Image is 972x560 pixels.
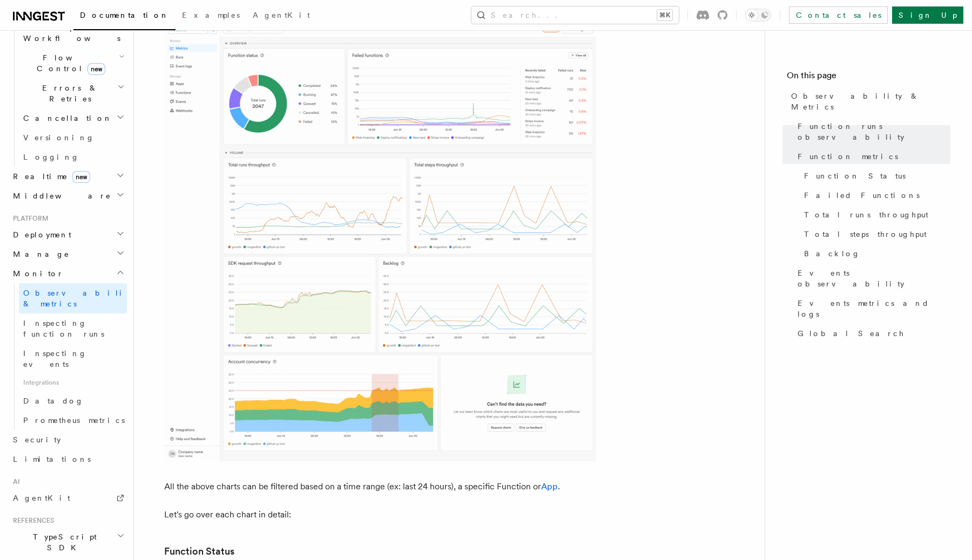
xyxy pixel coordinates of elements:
[13,455,91,463] span: Limitations
[19,52,119,74] span: Flow Control
[787,86,950,117] a: Observability & Metrics
[73,3,175,30] a: Documentation
[23,133,94,142] span: Versioning
[800,244,950,263] a: Backlog
[793,117,950,147] a: Function runs observability
[19,113,112,124] span: Cancellation
[80,11,169,19] span: Documentation
[23,319,104,338] span: Inspecting function runs
[798,298,950,319] span: Events metrics and logs
[19,374,127,391] span: Integrations
[793,147,950,166] a: Function metrics
[9,190,111,201] span: Middleware
[19,313,127,344] a: Inspecting function runs
[9,449,127,469] a: Limitations
[9,283,127,430] div: Monitor
[798,151,898,162] span: Function metrics
[9,214,49,223] span: Platform
[793,293,950,324] a: Events metrics and logs
[19,78,127,108] button: Errors & Retries
[72,171,90,183] span: new
[9,264,127,283] button: Monitor
[804,190,920,201] span: Failed Functions
[253,11,310,19] span: AgentKit
[804,229,927,240] span: Total steps throughput
[9,225,127,244] button: Deployment
[13,435,61,444] span: Security
[164,544,234,559] a: Function Status
[9,488,127,508] a: AgentKit
[246,3,316,29] a: AgentKit
[19,48,127,78] button: Flow Controlnew
[23,397,84,405] span: Datadog
[19,108,127,128] button: Cancellation
[19,283,127,313] a: Observability & metrics
[800,186,950,205] a: Failed Functions
[804,248,860,259] span: Backlog
[787,69,950,86] h4: On this page
[19,344,127,374] a: Inspecting events
[800,205,950,224] a: Total runs throughput
[19,22,120,44] span: Steps & Workflows
[9,527,127,557] button: TypeScript SDK
[798,268,950,289] span: Events observability
[164,507,596,522] p: Let's go over each chart in detail:
[798,121,950,142] span: Function runs observability
[800,166,950,186] a: Function Status
[9,244,127,264] button: Manage
[164,479,596,494] p: All the above charts can be filtered based on a time range (ex: last 24 hours), a specific Functi...
[9,167,127,186] button: Realtimenew
[19,83,117,104] span: Errors & Retries
[804,170,906,181] span: Function Status
[175,3,246,29] a: Examples
[791,91,950,112] span: Observability & Metrics
[19,411,127,430] a: Prometheus metrics
[182,11,240,19] span: Examples
[23,153,79,161] span: Logging
[9,186,127,206] button: Middleware
[804,209,928,220] span: Total runs throughput
[87,63,105,75] span: new
[23,349,87,368] span: Inspecting events
[9,477,20,486] span: AI
[19,18,127,48] button: Steps & Workflows
[13,494,70,502] span: AgentKit
[793,263,950,293] a: Events observability
[793,324,950,343] a: Global Search
[471,6,679,24] button: Search...⌘K
[9,249,70,259] span: Manage
[9,531,117,553] span: TypeScript SDK
[800,224,950,244] a: Total steps throughput
[23,289,134,308] span: Observability & metrics
[23,416,125,425] span: Prometheus metrics
[164,9,596,462] img: Clicking on a Function leads us to the Function view, composed of 7 charts.
[892,6,963,24] a: Sign Up
[19,147,127,167] a: Logging
[657,10,672,21] kbd: ⌘K
[19,128,127,147] a: Versioning
[9,229,71,240] span: Deployment
[9,516,54,525] span: References
[798,328,905,339] span: Global Search
[9,171,90,182] span: Realtime
[19,391,127,411] a: Datadog
[9,268,64,279] span: Monitor
[789,6,888,24] a: Contact sales
[541,481,558,491] a: App
[745,9,771,22] button: Toggle dark mode
[9,430,127,449] a: Security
